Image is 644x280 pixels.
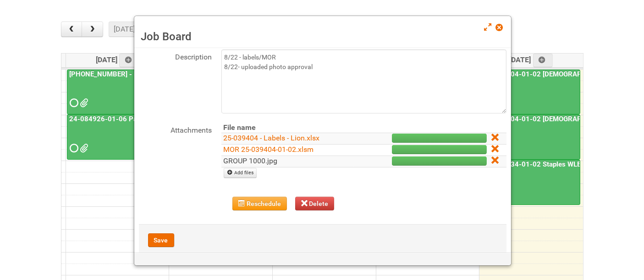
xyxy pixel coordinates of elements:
textarea: 8/22 - labels/MOR 8/22- uploaded photo approval [221,49,506,113]
button: Delete [295,197,335,210]
h3: Job Board [141,30,504,43]
a: 25-039404-01-02 [DEMOGRAPHIC_DATA] Wet Shave SQM [480,70,580,115]
button: Save [148,233,174,247]
span: MDN 25-032854-01-08 Left overs.xlsx MOR 25-032854-01-08.xlsm 25_032854_01_LABELS_Lion.xlsx MDN 25... [80,100,87,106]
th: File name [221,123,354,133]
label: Description [139,49,212,63]
span: Requested [70,145,77,151]
a: Add an event [533,54,553,67]
a: Add an event [119,54,139,67]
a: 25-002634-01-02 Staples WLE 2025 Community - Seventh Mailing [480,160,580,205]
label: Attachments [139,123,212,136]
a: GROUP 1000.jpg [224,156,278,165]
a: [PHONE_NUMBER] - R+F InnoCPT [68,70,176,78]
a: MOR 25-039404-01-02.xlsm [224,145,314,154]
a: Add files [224,168,257,178]
span: [DATE] [96,55,139,64]
span: [DATE] [510,55,553,64]
a: 24-084926-01-06 Pack Collab Wand Tint [67,114,166,160]
a: 25-039404-01-02 [DEMOGRAPHIC_DATA] Wet Shave SQM - photo slot [480,114,580,160]
a: 25-039404 - Labels - Lion.xlsx [224,134,320,142]
span: Requested [70,100,77,106]
a: [PHONE_NUMBER] - R+F InnoCPT [67,70,166,115]
a: 24-084926-01-06 Pack Collab Wand Tint [68,115,200,123]
span: grp 1001 2..jpg group 1001 1..jpg MOR 24-084926-01-08.xlsm Labels 24-084926-01-06 Pack Collab Wan... [80,145,87,151]
button: Reschedule [232,197,287,210]
button: [DATE] [109,22,140,37]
